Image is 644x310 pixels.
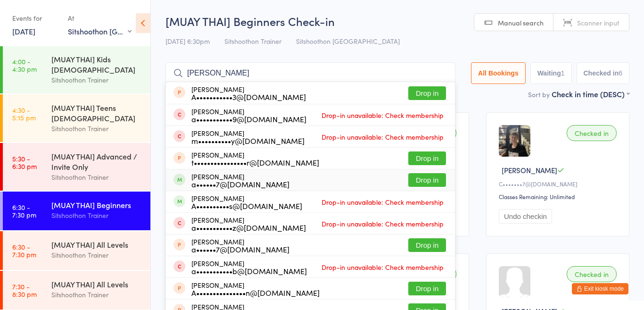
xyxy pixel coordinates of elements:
div: [MUAY THAI] Beginners [51,200,142,210]
span: Drop-in unavailable: Check membership [319,217,446,231]
a: [DATE] [12,26,35,36]
div: Sitshoothon Trainer [51,172,142,183]
span: Sitshoothon Trainer [224,36,281,46]
div: [PERSON_NAME] [191,129,305,144]
div: [PERSON_NAME] [191,108,306,123]
div: Checked in [567,125,617,141]
div: [PERSON_NAME] [191,238,289,253]
div: a••••••7@[DOMAIN_NAME] [191,180,289,188]
button: All Bookings [471,62,526,84]
div: At [68,10,132,26]
button: Drop in [408,151,446,165]
div: Check in time (DESC) [552,89,629,99]
button: Exit kiosk mode [572,283,628,294]
input: Search [165,62,455,84]
button: Drop in [408,173,446,187]
time: 5:30 - 6:30 pm [12,155,37,170]
button: Drop in [408,238,446,252]
a: 4:00 -4:30 pm[MUAY THAI] Kids [DEMOGRAPHIC_DATA]Sitshoothon Trainer [3,46,150,93]
div: A•••••••••••••••n@[DOMAIN_NAME] [191,289,320,296]
a: 7:30 -8:30 pm[MUAY THAI] All LevelsSitshoothon Trainer [3,271,150,310]
time: 6:30 - 7:30 pm [12,243,36,258]
div: A•••••••••••3@[DOMAIN_NAME] [191,93,306,101]
label: Sort by [528,90,550,99]
div: Classes Remaining: Unlimited [499,193,619,201]
span: Drop-in unavailable: Check membership [319,195,446,209]
span: Sitshoothon [GEOGRAPHIC_DATA] [296,36,400,46]
div: [PERSON_NAME] [191,173,289,188]
button: Checked in6 [577,62,630,84]
a: 6:30 -7:30 pm[MUAY THAI] BeginnersSitshoothon Trainer [3,192,150,230]
div: A••••••••••s@[DOMAIN_NAME] [191,202,302,209]
span: Drop-in unavailable: Check membership [319,260,446,274]
div: [MUAY THAI] All Levels [51,239,142,250]
a: 5:30 -6:30 pm[MUAY THAI] Advanced / Invite OnlySitshoothon Trainer [3,143,150,191]
div: [MUAY THAI] All Levels [51,279,142,289]
div: a•••••••••••b@[DOMAIN_NAME] [191,267,307,275]
div: a••••••7@[DOMAIN_NAME] [191,245,289,253]
button: Drop in [408,282,446,295]
span: Drop-in unavailable: Check membership [319,130,446,144]
span: [PERSON_NAME] [502,165,557,175]
a: 6:30 -7:30 pm[MUAY THAI] All LevelsSitshoothon Trainer [3,231,150,270]
div: [PERSON_NAME] [191,194,302,209]
div: 6 [619,69,622,77]
time: 4:00 - 4:30 pm [12,58,37,73]
div: Sitshoothon Trainer [51,210,142,221]
div: m••••••••••y@[DOMAIN_NAME] [191,137,305,144]
button: Waiting1 [530,62,572,84]
button: Undo checkin [499,209,552,224]
div: [MUAY THAI] Kids [DEMOGRAPHIC_DATA] [51,54,142,75]
div: Sitshoothon Trainer [51,289,142,300]
div: t••••••••••••••••r@[DOMAIN_NAME] [191,159,319,166]
div: Events for [12,10,58,26]
h2: [MUAY THAI] Beginners Check-in [165,13,629,29]
div: Sitshoothon Trainer [51,123,142,134]
button: Drop in [408,86,446,100]
time: 6:30 - 7:30 pm [12,203,36,218]
div: [MUAY THAI] Advanced / Invite Only [51,151,142,172]
div: a•••••••••••z@[DOMAIN_NAME] [191,224,306,231]
div: a•••••••••••9@[DOMAIN_NAME] [191,115,306,123]
div: [PERSON_NAME] [191,281,320,296]
span: Manual search [498,18,544,27]
a: 4:30 -5:15 pm[MUAY THAI] Teens [DEMOGRAPHIC_DATA]Sitshoothon Trainer [3,94,150,142]
time: 4:30 - 5:15 pm [12,106,36,121]
div: [MUAY THAI] Teens [DEMOGRAPHIC_DATA] [51,102,142,123]
div: [PERSON_NAME] [191,85,306,101]
time: 7:30 - 8:30 pm [12,283,37,298]
div: [PERSON_NAME] [191,260,307,275]
div: C•••••••7@[DOMAIN_NAME] [499,180,619,188]
div: Sitshoothon Trainer [51,75,142,85]
div: Sitshoothon [GEOGRAPHIC_DATA] [68,26,132,36]
span: Drop-in unavailable: Check membership [319,108,446,122]
div: 1 [561,69,565,77]
span: [DATE] 6:30pm [165,36,210,46]
img: image1745825611.png [499,125,530,157]
div: [PERSON_NAME] [191,151,319,166]
div: Sitshoothon Trainer [51,250,142,260]
span: Scanner input [577,18,619,27]
div: Checked in [567,266,617,282]
div: [PERSON_NAME] [191,216,306,231]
